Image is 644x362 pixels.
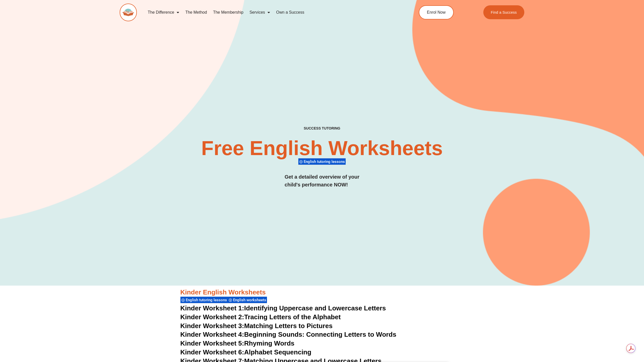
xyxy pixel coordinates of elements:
a: Kinder Worksheet 3:Matching Letters to Pictures [180,322,333,330]
div: English worksheets [228,296,267,303]
div: English tutoring lessons [298,158,346,165]
h2: Free English Worksheets​ [189,138,456,158]
a: Kinder Worksheet 5:Rhyming Words [180,339,295,347]
a: Own a Success [273,7,307,18]
span: English worksheets [233,298,268,302]
nav: Menu [145,7,396,18]
a: The Difference [145,7,182,18]
a: Find a Success [483,5,525,19]
span: Kinder Worksheet 6: [180,348,244,356]
span: Find a Success [491,10,517,14]
span: Kinder Worksheet 4: [180,331,244,338]
a: The Method [182,7,210,18]
span: English tutoring lessons [186,298,228,302]
span: Kinder Worksheet 3: [180,322,244,330]
h3: Kinder English Worksheets [180,288,464,297]
a: Services [246,7,273,18]
a: Kinder Worksheet 2:Tracing Letters of the Alphabet [180,313,341,321]
span: Kinder Worksheet 5: [180,339,244,347]
a: Enrol Now [419,5,454,19]
span: Kinder Worksheet 1: [180,304,244,312]
div: English tutoring lessons [180,296,228,303]
a: Kinder Worksheet 4:Beginning Sounds: Connecting Letters to Words [180,331,397,338]
a: The Membership [210,7,246,18]
h4: SUCCESS TUTORING​ [262,126,382,131]
span: Enrol Now [427,10,446,14]
span: Kinder Worksheet 2: [180,313,244,321]
span: English tutoring lessons [304,159,346,164]
h3: Get a detailed overview of your child's performance NOW! [285,173,360,189]
a: Kinder Worksheet 1:Identifying Uppercase and Lowercase Letters [180,304,386,312]
a: Kinder Worksheet 6:Alphabet Sequencing [180,348,311,356]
